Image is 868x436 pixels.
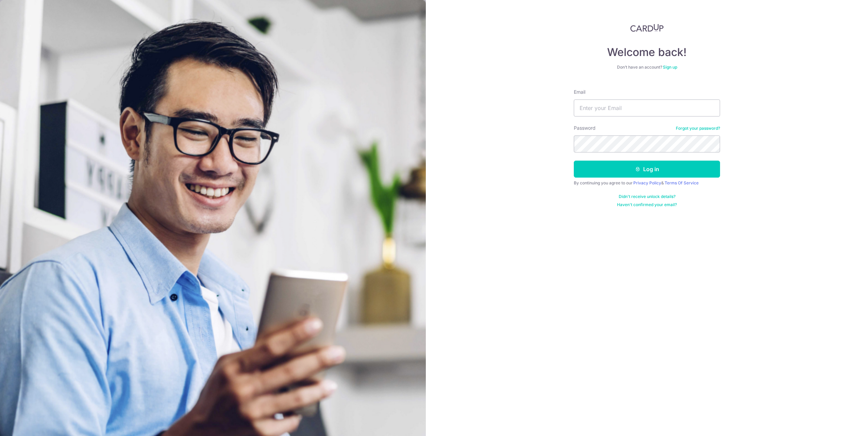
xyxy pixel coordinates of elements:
[574,180,720,186] div: By continuing you agree to our &
[633,180,661,185] a: Privacy Policy
[676,126,720,131] a: Forgot your password?
[574,99,720,116] input: Enter your Email
[630,24,664,32] img: CardUp Logo
[574,46,720,59] h4: Welcome back!
[574,65,720,70] div: Don’t have an account?
[665,180,699,185] a: Terms Of Service
[574,89,585,95] label: Email
[574,125,596,131] label: Password
[619,194,675,199] a: Didn't receive unlock details?
[617,202,677,207] a: Haven't confirmed your email?
[574,161,720,178] button: Log in
[663,65,677,70] a: Sign up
